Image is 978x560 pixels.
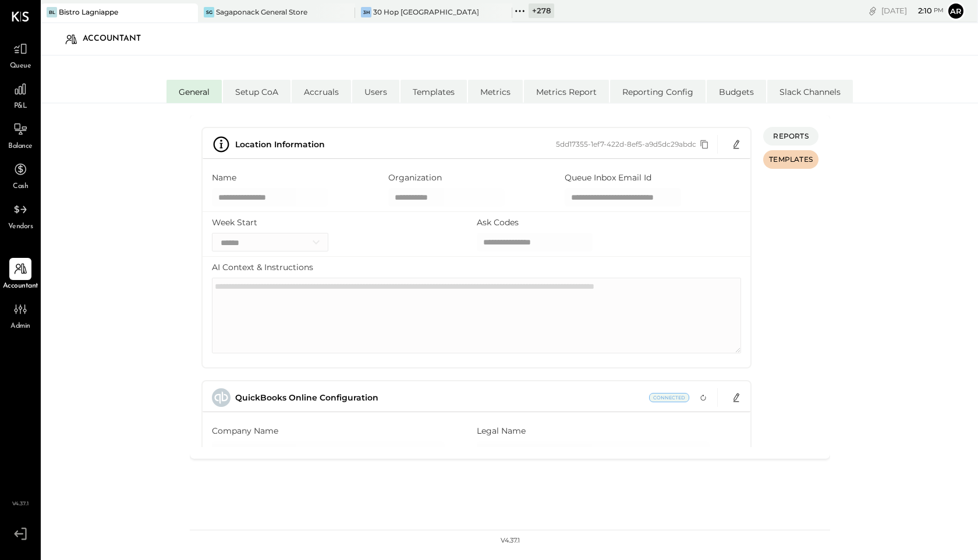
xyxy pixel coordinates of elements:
[947,2,965,20] button: Ar
[235,392,378,403] span: QuickBooks Online Configuration
[212,425,278,437] label: Company Name
[8,141,33,152] span: Balance
[881,5,944,16] div: [DATE]
[373,7,479,17] div: 30 Hop [GEOGRAPHIC_DATA]
[14,101,27,112] span: P&L
[1,78,40,112] a: P&L
[773,131,808,141] span: REPORTS
[212,217,257,228] label: Week Start
[13,182,28,192] span: Cash
[1,158,40,192] a: Cash
[223,80,290,103] li: Setup CoA
[212,172,236,183] label: Name
[529,3,554,18] div: + 278
[3,281,38,292] span: Accountant
[763,150,818,169] button: TEMPLATES
[867,5,878,17] div: copy link
[524,80,609,103] li: Metrics Report
[468,80,523,103] li: Metrics
[352,80,399,103] li: Users
[763,127,818,146] button: REPORTS
[501,536,520,545] div: v 4.37.1
[565,172,651,183] label: Queue Inbox Email Id
[10,61,31,72] span: Queue
[47,7,57,17] div: BL
[83,30,153,48] div: Accountant
[769,154,813,164] span: TEMPLATES
[235,139,325,150] span: Location Information
[707,80,766,103] li: Budgets
[477,217,519,228] label: Ask Codes
[767,80,853,103] li: Slack Channels
[212,261,313,273] label: AI Context & Instructions
[59,7,118,17] div: Bistro Lagniappe
[477,425,526,437] label: Legal Name
[1,118,40,152] a: Balance
[401,80,467,103] li: Templates
[166,80,222,103] li: General
[556,139,713,150] div: 5dd17355-1ef7-422d-8ef5-a9d5dc29abdc
[1,258,40,292] a: Accountant
[292,80,351,103] li: Accruals
[649,393,689,402] span: Current Status: Connected
[361,7,371,17] div: 3H
[10,321,30,332] span: Admin
[216,7,307,17] div: Sagaponack General Store
[1,199,40,232] a: Vendors
[1,38,40,72] a: Queue
[1,298,40,332] a: Admin
[8,222,33,232] span: Vendors
[696,139,713,150] button: Copy id
[610,80,706,103] li: Reporting Config
[204,7,214,17] div: SG
[388,172,442,183] label: Organization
